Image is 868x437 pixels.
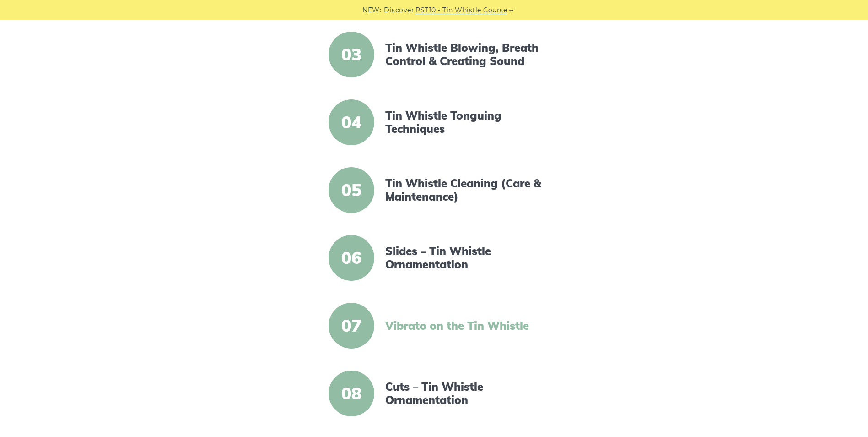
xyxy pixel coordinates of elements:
[329,32,374,77] span: 03
[385,245,543,271] a: Slides – Tin Whistle Ornamentation
[384,5,414,16] span: Discover
[329,303,374,349] span: 07
[385,319,543,333] a: Vibrato on the Tin Whistle
[362,5,381,16] span: NEW:
[385,177,543,203] a: Tin Whistle Cleaning (Care & Maintenance)
[329,99,374,145] span: 04
[415,5,507,16] a: PST10 - Tin Whistle Course
[385,41,543,68] a: Tin Whistle Blowing, Breath Control & Creating Sound
[329,167,374,213] span: 05
[329,235,374,281] span: 06
[329,371,374,416] span: 08
[385,380,543,407] a: Cuts – Tin Whistle Ornamentation
[385,109,543,136] a: Tin Whistle Tonguing Techniques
